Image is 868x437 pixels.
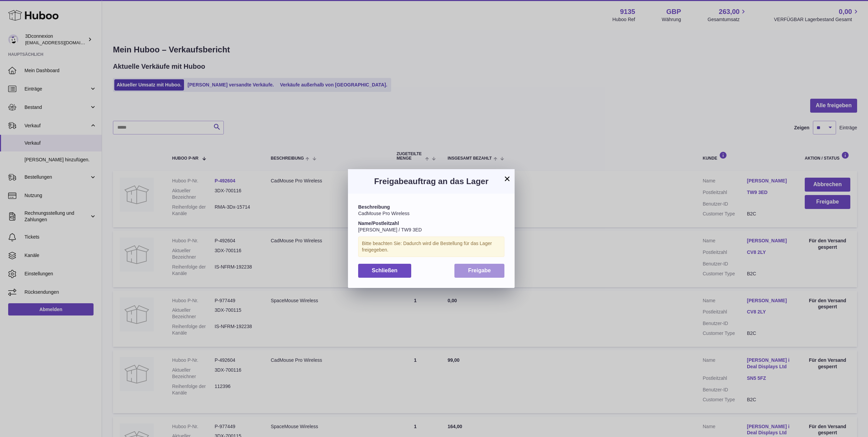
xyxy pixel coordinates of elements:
[358,227,422,232] span: [PERSON_NAME] / TW9 3ED
[358,176,504,187] h3: Freigabeauftrag an das Lager
[358,221,399,226] strong: Name/Postleitzahl
[358,204,390,210] strong: Beschreibung
[454,264,504,278] button: Freigabe
[372,268,398,273] span: Schließen
[503,175,511,183] button: ×
[468,268,491,273] span: Freigabe
[358,237,504,257] div: Bitte beachten Sie: Dadurch wird die Bestellung für das Lager freigegeben.
[358,264,411,278] button: Schließen
[358,211,410,216] span: CadMouse Pro Wireless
